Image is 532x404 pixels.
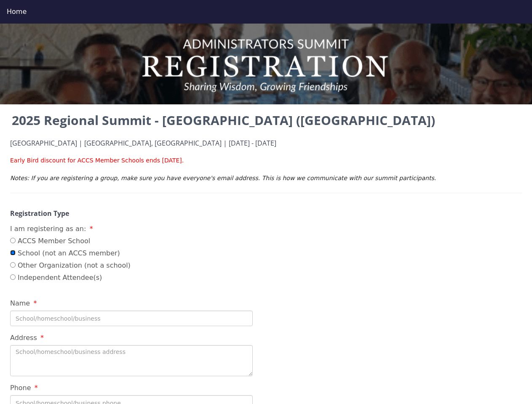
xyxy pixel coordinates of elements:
[10,250,16,255] input: School (not an ACCS member)
[10,262,16,268] input: Other Organization (not a school)
[10,273,131,283] label: Independent Attendee(s)
[10,111,522,130] h2: 2025 Regional Summit - [GEOGRAPHIC_DATA] ([GEOGRAPHIC_DATA])
[7,7,525,17] div: Home
[10,248,131,258] label: School (not an ACCS member)
[10,384,31,392] span: Phone
[10,334,37,342] span: Address
[10,274,16,280] input: Independent Attendee(s)
[10,175,436,181] em: Notes: If you are registering a group, make sure you have everyone's email address. This is how w...
[10,209,69,218] strong: Registration Type
[10,140,522,147] h4: [GEOGRAPHIC_DATA] | [GEOGRAPHIC_DATA], [GEOGRAPHIC_DATA] | [DATE] - [DATE]
[10,236,131,246] label: ACCS Member School
[10,238,16,243] input: ACCS Member School
[10,299,30,307] span: Name
[10,311,253,326] input: School/homeschool/business
[10,157,184,164] span: Early Bird discount for ACCS Member Schools ends [DATE].
[10,225,86,233] span: I am registering as an:
[10,260,131,271] label: Other Organization (not a school)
